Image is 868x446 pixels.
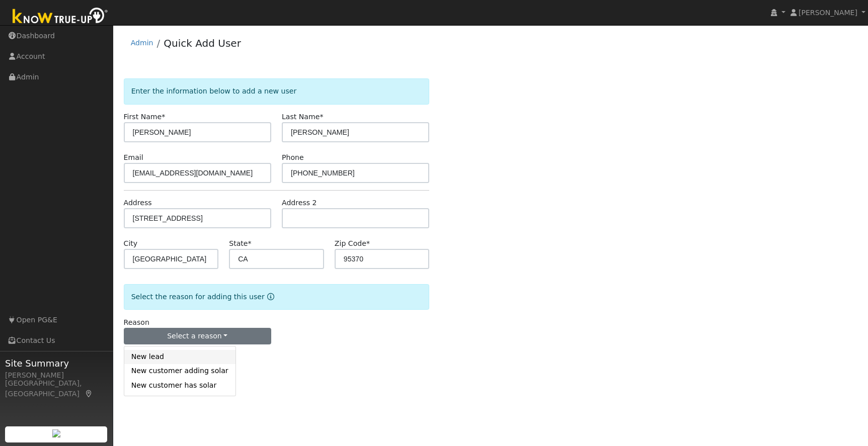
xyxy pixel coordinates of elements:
[124,198,152,208] label: Address
[248,239,251,247] span: Required
[124,317,149,328] label: Reason
[131,39,153,47] a: Admin
[335,238,370,249] label: Zip Code
[265,293,274,301] a: Reason for new user
[282,152,304,163] label: Phone
[85,390,94,398] a: Map
[124,328,271,345] button: Select a reason
[164,37,241,49] a: Quick Add User
[282,198,317,208] label: Address 2
[124,112,166,122] label: First Name
[5,356,108,370] span: Site Summary
[124,78,430,104] div: Enter the information below to add a new user
[282,112,323,122] label: Last Name
[5,378,108,399] div: [GEOGRAPHIC_DATA], [GEOGRAPHIC_DATA]
[799,9,857,17] span: [PERSON_NAME]
[366,239,370,247] span: Required
[320,113,323,121] span: Required
[229,238,251,249] label: State
[124,238,138,249] label: City
[8,6,113,28] img: Know True-Up
[124,152,143,163] label: Email
[124,378,235,392] a: New customer has solar
[162,113,165,121] span: Required
[5,370,108,381] div: [PERSON_NAME]
[124,350,235,364] a: New lead
[124,364,235,378] a: New customer adding solar
[52,429,60,437] img: retrieve
[124,284,430,310] div: Select the reason for adding this user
